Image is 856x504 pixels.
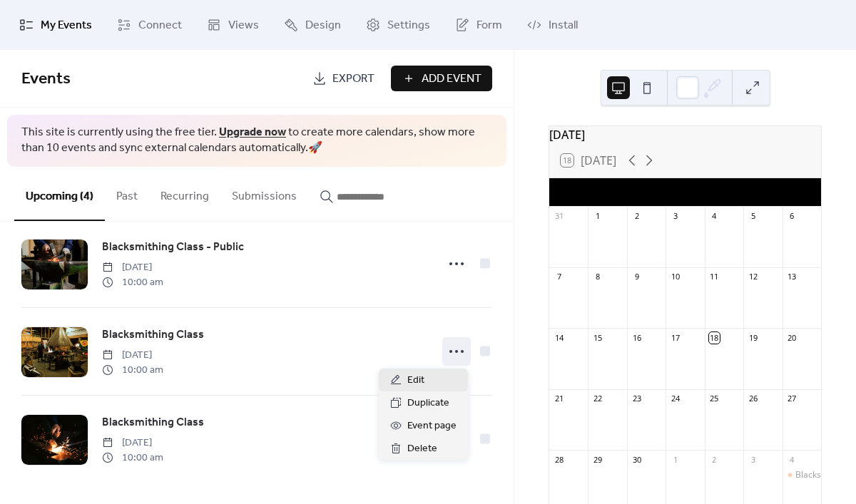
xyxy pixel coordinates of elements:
div: 3 [670,211,681,222]
button: Past [105,167,149,220]
a: Settings [355,6,441,44]
div: Blacksmithing Class - Public [783,469,821,481]
a: Design [273,6,352,44]
span: My Events [41,17,92,34]
a: Install [516,6,588,44]
a: Blacksmithing Class [102,413,204,432]
div: 5 [748,211,758,222]
button: Recurring [149,167,220,220]
span: [DATE] [102,436,163,451]
span: Delete [407,441,437,458]
span: 10:00 am [102,363,163,378]
div: 31 [554,211,564,222]
div: 11 [709,272,720,282]
a: Form [444,6,513,44]
span: Duplicate [407,395,449,412]
div: 25 [709,394,720,404]
span: Blacksmithing Class - Public [102,239,244,256]
div: 18 [709,332,720,343]
span: 10:00 am [102,451,163,466]
span: Events [21,63,71,95]
div: Wed [668,178,703,207]
a: Blacksmithing Class [102,326,204,344]
div: Sat [774,178,810,207]
div: 10 [670,272,681,282]
span: 10:00 am [102,275,163,290]
span: Event page [407,418,457,435]
div: 1 [592,211,603,222]
span: [DATE] [102,260,163,275]
span: Design [305,17,341,34]
a: Blacksmithing Class - Public [102,238,244,257]
div: 3 [748,454,758,465]
div: Sun [561,178,596,207]
div: 15 [592,332,603,343]
a: Export [302,66,385,91]
span: Views [228,17,259,34]
span: Export [332,71,374,88]
span: [DATE] [102,348,163,363]
span: Connect [138,17,182,34]
div: 1 [670,454,681,465]
span: Install [549,17,578,34]
div: Tue [632,178,668,207]
div: 7 [554,272,564,282]
span: Add Event [422,71,481,88]
div: 16 [631,332,642,343]
div: 28 [554,454,564,465]
div: 27 [787,394,798,404]
div: 8 [592,272,603,282]
div: 2 [631,211,642,222]
div: 4 [709,211,720,222]
div: 30 [631,454,642,465]
div: 20 [787,332,798,343]
div: 4 [787,454,798,465]
span: Edit [407,372,424,389]
a: Views [196,6,270,44]
div: 17 [670,332,681,343]
div: 23 [631,394,642,404]
div: 24 [670,394,681,404]
div: 12 [748,272,758,282]
div: 29 [592,454,603,465]
button: Upcoming (4) [14,167,105,221]
span: This site is currently using the free tier. to create more calendars, show more than 10 events an... [21,125,492,157]
div: 6 [787,211,798,222]
div: 21 [554,394,564,404]
div: 26 [748,394,758,404]
a: Upgrade now [219,121,286,143]
div: 2 [709,454,720,465]
span: Blacksmithing Class [102,326,204,344]
span: Settings [387,17,430,34]
div: 9 [631,272,642,282]
div: 14 [554,332,564,343]
button: Add Event [391,66,492,91]
a: Connect [106,6,193,44]
div: [DATE] [549,126,821,143]
a: My Events [9,6,103,44]
div: 13 [787,272,798,282]
div: Mon [596,178,632,207]
div: Thu [703,178,738,207]
div: Fri [738,178,774,207]
div: 19 [748,332,758,343]
div: 22 [592,394,603,404]
span: Form [477,17,502,34]
button: Submissions [220,167,308,220]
